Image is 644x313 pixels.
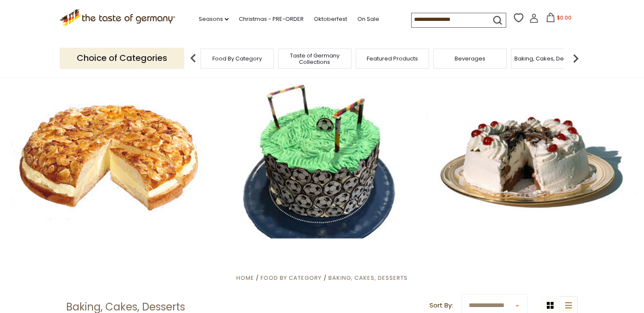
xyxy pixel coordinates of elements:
a: Seasons [199,14,229,24]
label: Sort By: [429,300,453,311]
a: Beverages [455,55,485,62]
a: Food By Category [261,274,322,282]
a: Taste of Germany Collections [281,52,349,65]
a: Oktoberfest [314,14,347,24]
p: Choice of Categories [60,48,184,69]
a: On Sale [357,14,379,24]
button: $0.00 [540,13,577,26]
a: Baking, Cakes, Desserts [514,55,580,62]
a: Food By Category [212,55,262,62]
img: next arrow [567,50,584,67]
a: Baking, Cakes, Desserts [328,274,408,282]
a: Home [236,274,254,282]
a: Christmas - PRE-ORDER [239,14,304,24]
span: $0.00 [557,14,571,21]
a: Featured Products [367,55,418,62]
img: previous arrow [185,50,202,67]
